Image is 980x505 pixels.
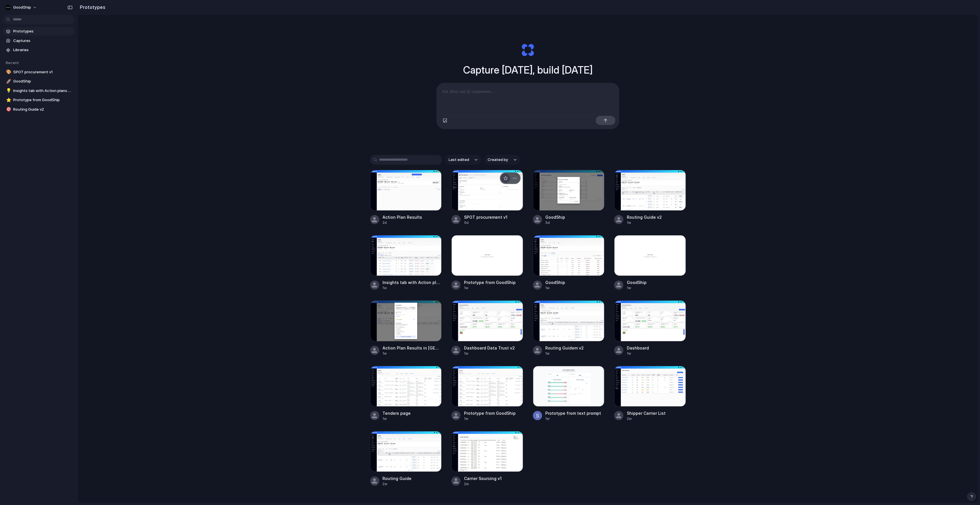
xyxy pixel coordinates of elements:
[546,410,601,416] div: Prototype from text prompt
[627,416,666,421] div: 2w
[614,170,686,225] a: Routing Guide v2Routing Guide v21w
[5,69,11,75] button: 🎨
[627,220,662,225] div: 1w
[464,214,507,220] div: SPOT procurement v1
[464,279,516,285] div: Prototype from GoodShip
[13,38,72,44] span: Captures
[464,351,515,356] div: 1w
[3,96,75,104] a: ⭐Prototype from GoodShip
[3,46,75,54] a: Libraries
[484,155,520,165] button: Created by
[5,88,11,94] button: 💡
[451,431,523,487] a: Carrier Sourcing v1Carrier Sourcing v12w
[5,97,11,103] button: ⭐
[383,220,422,225] div: 2d
[383,285,442,291] div: 1w
[13,5,31,10] span: GoodShip
[5,107,11,112] button: 🎯
[627,410,666,416] div: Shipper Carrier List
[370,170,442,225] a: Action Plan ResultsAction Plan Results2d
[445,155,481,165] button: Last edited
[370,431,442,487] a: Routing GuideRouting Guide2w
[546,279,565,285] div: GoodShip
[546,345,584,351] div: Routing Guidem v2
[78,4,105,11] h2: Prototypes
[383,279,442,285] div: Insights tab with Action plans and snooze
[451,170,523,225] a: SPOT procurement v1SPOT procurement v15d
[3,68,75,76] a: 🎨SPOT procurement v1
[13,97,72,103] span: Prototype from GoodShip
[13,69,72,75] span: SPOT procurement v1
[533,300,605,356] a: Routing Guidem v2Routing Guidem v21w
[614,300,686,356] a: DashboardDashboard1w
[464,481,502,487] div: 2w
[627,285,647,291] div: 1w
[614,366,686,421] a: Shipper Carrier ListShipper Carrier List2w
[383,345,442,351] div: Action Plan Results in [GEOGRAPHIC_DATA]
[463,62,593,78] h1: Capture [DATE], build [DATE]
[6,106,10,113] div: 🎯
[627,351,649,356] div: 1w
[13,107,72,112] span: Routing Guide v2
[3,37,75,45] a: Captures
[6,60,19,65] span: Recent
[464,285,516,291] div: 1w
[627,214,662,220] div: Routing Guide v2
[533,170,605,225] a: GoodShipGoodShip5d
[13,88,72,94] span: Insights tab with Action plans and snooze
[370,300,442,356] a: Action Plan Results in ModalAction Plan Results in [GEOGRAPHIC_DATA]1w
[451,300,523,356] a: Dashboard Data Trust v2Dashboard Data Trust v21w
[464,220,507,225] div: 5d
[3,3,40,12] button: GoodShip
[3,77,75,86] a: 🚀GoodShip
[449,157,469,163] span: Last edited
[451,366,523,421] a: Prototype from GoodShipPrototype from GoodShip1w
[370,366,442,421] a: Tenders pageTenders page1w
[383,214,422,220] div: Action Plan Results
[464,345,515,351] div: Dashboard Data Trust v2
[533,235,605,291] a: GoodShipGoodShip1w
[370,235,442,291] a: Insights tab with Action plans and snoozeInsights tab with Action plans and snooze1w
[383,416,411,421] div: 1w
[13,47,72,53] span: Libraries
[627,279,647,285] div: GoodShip
[3,105,75,114] a: 🎯Routing Guide v2
[488,157,508,163] span: Created by
[546,220,565,225] div: 5d
[3,87,75,95] a: 💡Insights tab with Action plans and snooze
[5,78,11,84] button: 🚀
[533,366,605,421] a: Prototype from text promptPrototype from text prompt1w
[614,235,686,291] a: GoodShipGoodShip1w
[6,87,10,94] div: 💡
[383,481,412,487] div: 2w
[546,214,565,220] div: GoodShip
[546,416,601,421] div: 1w
[6,97,10,103] div: ⭐
[383,351,442,356] div: 1w
[6,69,10,75] div: 🎨
[13,28,72,34] span: Prototypes
[3,27,75,36] a: Prototypes
[627,345,649,351] div: Dashboard
[546,285,565,291] div: 1w
[383,475,412,481] div: Routing Guide
[13,78,72,84] span: GoodShip
[383,410,411,416] div: Tenders page
[464,475,502,481] div: Carrier Sourcing v1
[451,235,523,291] a: Prototype from GoodShipPrototype from GoodShip1w
[464,410,516,416] div: Prototype from GoodShip
[464,416,516,421] div: 1w
[546,351,584,356] div: 1w
[6,78,10,85] div: 🚀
